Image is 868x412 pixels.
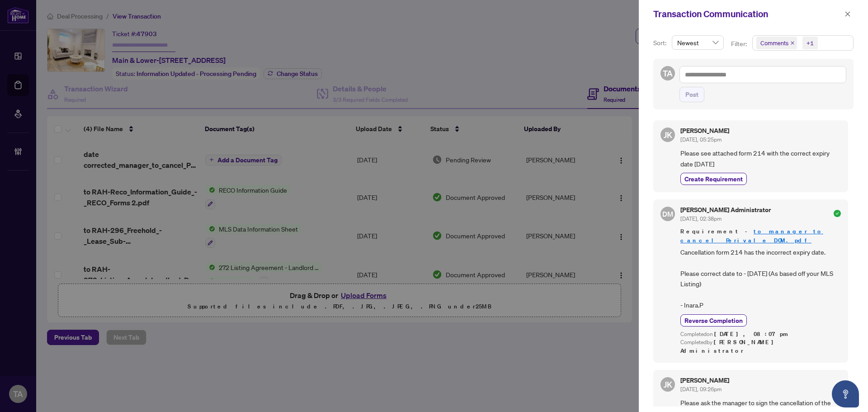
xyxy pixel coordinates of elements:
h5: [PERSON_NAME] Administrator [680,207,771,213]
span: [PERSON_NAME] Administrator [680,338,778,355]
div: +1 [807,38,814,47]
span: Cancellation form 214 has the incorrect expiry date. Please correct date to - [DATE] (As based of... [680,247,841,310]
button: Post [679,87,704,102]
span: [DATE], 09:26pm [680,386,722,393]
span: TA [663,67,673,80]
h5: [PERSON_NAME] [680,128,729,134]
div: Completed by [680,338,841,355]
span: Newest [677,36,718,49]
span: [DATE], 05:25pm [680,136,722,143]
div: Completed on [680,330,841,339]
span: JK [664,128,672,141]
span: Comments [760,38,788,47]
p: Sort: [653,38,668,48]
span: [DATE], 02:38pm [680,215,722,222]
span: JK [664,378,672,391]
span: close [790,41,795,45]
h5: [PERSON_NAME] [680,377,729,384]
button: Create Requirement [680,173,747,185]
button: Reverse Completion [680,314,747,327]
span: Reverse Completion [684,316,743,325]
span: [DATE], 08:07pm [714,330,789,338]
span: Create Requirement [684,174,743,184]
span: close [844,11,851,17]
span: Please see attached form 214 with the correct expiry date [DATE] [680,148,841,169]
span: check-circle [834,210,841,217]
span: Requirement - [680,227,841,245]
span: DM [662,208,673,219]
span: Comments [756,37,797,49]
div: Transaction Communication [653,7,842,21]
button: Open asap [832,380,859,407]
p: Filter: [731,39,748,49]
